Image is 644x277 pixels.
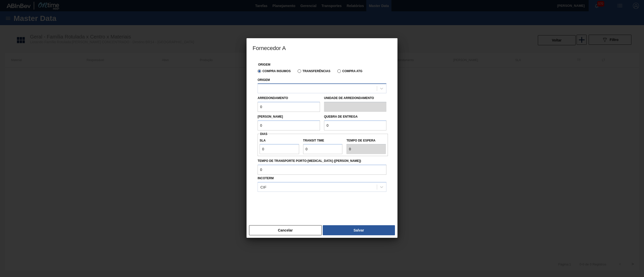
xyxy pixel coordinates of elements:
label: Quebra de entrega [324,115,358,118]
label: Transit Time [303,137,343,144]
label: SLA [260,137,299,144]
button: Cancelar [249,225,322,235]
label: [PERSON_NAME] [258,115,283,118]
label: Tempo de espera [346,137,386,144]
label: Origem [258,63,270,66]
div: CIF [260,185,266,189]
label: Compra ATG [337,69,362,73]
label: Transferências [298,69,330,73]
label: Compra Insumos [258,69,291,73]
label: Origem [258,78,270,82]
label: Unidade de arredondamento [324,95,386,102]
h3: Fornecedor A [247,38,397,57]
label: Incoterm [258,176,274,180]
span: Dias [260,132,267,136]
button: Salvar [323,225,395,235]
label: Tempo de Transporte Porto-[MEDICAL_DATA] ([PERSON_NAME]) [258,157,386,165]
label: Arredondamento [258,96,288,100]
